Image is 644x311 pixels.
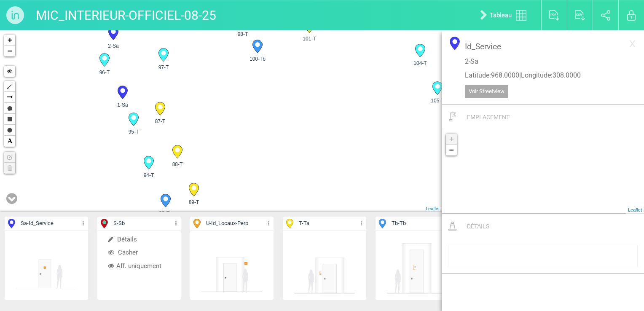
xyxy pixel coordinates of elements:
[112,101,134,109] span: 1-Sa
[36,4,216,26] p: MIC_INTERIEUR-OFFICIEL-08-25
[465,57,621,67] p: 2-Sa
[201,234,263,297] img: 114826134325.png
[465,85,508,98] a: Voir Streetview
[149,118,171,125] span: 87-T
[4,163,15,174] a: No layers to delete
[4,81,15,92] a: Polyline
[138,172,160,179] span: 94-T
[97,260,181,273] li: Aff. uniquement
[232,30,254,38] span: 98-T
[392,220,406,228] span: Tb - Tb
[451,252,635,260] div: rdw-editor
[465,41,621,52] p: Id_Service
[155,209,177,217] span: 93-Tb
[601,10,611,21] img: share.svg
[108,249,138,256] span: Cacher
[575,10,585,21] img: export_csv.svg
[166,161,188,168] span: 88-T
[4,136,15,147] a: Text
[449,113,456,121] img: IMP_ICON_emplacement.svg
[440,47,462,54] span: 109-T
[426,206,440,211] a: Leaflet
[94,69,115,76] span: 96-T
[465,71,621,80] p: Latitude : 968.0000 | Longitude : 308.0000
[467,223,489,230] span: Détails
[298,35,320,43] span: 101-T
[549,10,560,21] img: export_pdf.svg
[448,222,456,231] img: IMP_ICON_intervention.svg
[4,46,15,56] a: Zoom out
[105,42,122,50] span: 2-Sa
[516,10,526,21] img: tableau.svg
[625,35,640,51] a: x
[97,233,181,246] li: Détails
[247,55,268,63] span: 100-Tb
[4,35,15,46] a: Zoom in
[113,220,125,228] span: S - Sb
[628,207,642,212] a: Leaflet
[427,97,448,105] span: 105-T
[15,234,78,297] img: 113736760203.png
[386,234,448,297] img: 070754392476.png
[448,245,638,267] div: rdw-wrapper
[4,152,15,163] a: No layers to edit
[474,2,537,29] a: Tableau
[293,234,356,297] img: 070754392477.png
[299,220,309,228] span: T - Ta
[4,92,15,103] a: Arrow
[4,103,15,114] a: Polygon
[446,134,457,145] a: Zoom in
[4,114,15,125] a: Rectangle
[409,59,431,67] span: 104-T
[627,10,636,21] img: locked.svg
[153,64,174,71] span: 97-T
[183,198,205,206] span: 89-T
[4,125,15,136] a: Circle
[467,114,510,121] span: Emplacement
[206,220,248,228] span: U - Id_Locaux-Perp
[446,145,457,155] a: Zoom out
[123,128,145,136] span: 95-T
[21,220,54,228] span: Sa - Id_Service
